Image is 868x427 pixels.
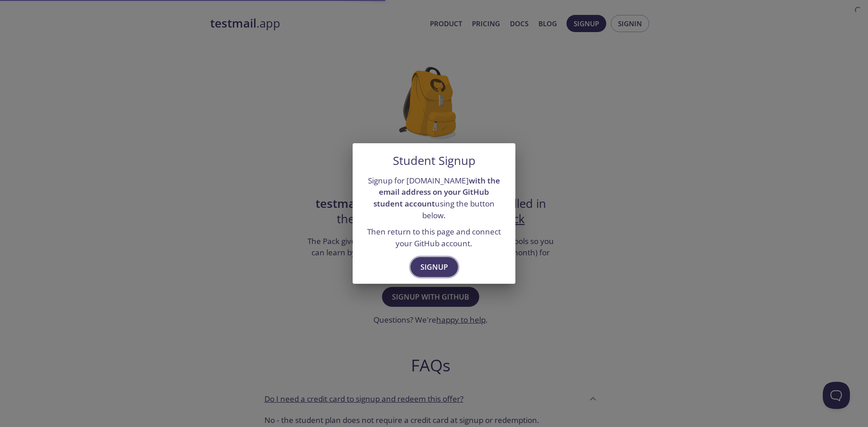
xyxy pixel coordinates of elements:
p: Then return to this page and connect your GitHub account. [363,226,505,249]
button: Signup [410,257,458,277]
strong: with the email address on your GitHub student account [373,175,500,209]
span: Signup [420,261,448,273]
p: Signup for [DOMAIN_NAME] using the button below. [363,175,505,221]
h5: Student Signup [393,154,476,168]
